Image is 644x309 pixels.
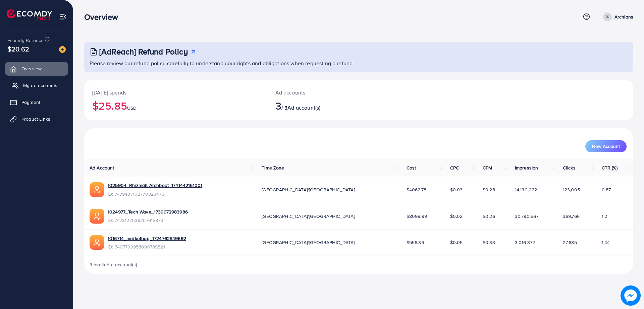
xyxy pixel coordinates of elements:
span: 27,685 [563,239,577,246]
span: CPC [450,164,459,171]
img: ic-ads-acc.e4c84228.svg [90,182,104,197]
img: ic-ads-acc.e4c84228.svg [90,209,104,224]
span: 3 [275,98,281,113]
span: Impression [515,164,538,171]
span: CPM [483,164,492,171]
p: [DATE] spends [92,88,259,96]
img: image [59,46,66,53]
span: $0.28 [483,186,495,193]
a: Payment [5,95,68,109]
span: 1.44 [602,239,610,246]
span: $556.39 [407,239,424,246]
span: Product Links [21,116,50,122]
span: Clicks [563,164,576,171]
span: ID: 7473127036257615873 [108,217,188,224]
span: $4062.78 [407,186,426,193]
span: $8098.99 [407,213,427,220]
img: image [621,285,641,306]
h3: [AdReach] Refund Policy [99,47,188,56]
span: Time Zone [262,164,284,171]
span: Overview [21,65,42,72]
span: $0.03 [450,186,463,193]
a: 1024977_Tech Wave_1739972983986 [108,208,188,215]
span: [GEOGRAPHIC_DATA]/[GEOGRAPHIC_DATA] [262,213,355,220]
span: New Account [592,144,620,149]
span: CTR (%) [602,164,618,171]
span: Cost [407,164,416,171]
img: logo [7,9,52,20]
h2: $25.85 [92,99,259,112]
span: $0.33 [483,239,495,246]
span: $0.05 [450,239,463,246]
h3: Overview [84,12,123,22]
a: Archians [600,12,633,21]
h2: / 3 [275,99,396,112]
span: 1.2 [602,213,607,220]
a: 1025904_Rhizmall Archbeat_1741442161001 [108,182,202,189]
span: ID: 7407799958096789521 [108,243,186,250]
span: 3,016,372 [515,239,535,246]
button: New Account [585,140,627,152]
p: Ad accounts [275,88,396,96]
img: ic-ads-acc.e4c84228.svg [90,235,104,250]
span: [GEOGRAPHIC_DATA]/[GEOGRAPHIC_DATA] [262,239,355,246]
span: USD [127,105,137,111]
span: 0.87 [602,186,611,193]
a: My ad accounts [5,79,68,92]
span: [GEOGRAPHIC_DATA]/[GEOGRAPHIC_DATA] [262,186,355,193]
p: Archians [614,13,633,21]
p: Please review our refund policy carefully to understand your rights and obligations when requesti... [90,59,629,67]
span: 123,005 [563,186,580,193]
span: 369,766 [563,213,580,220]
span: ID: 7479437102770323473 [108,191,202,197]
span: Ecomdy Balance [7,37,44,44]
a: 1016714_marketbay_1724762849692 [108,235,186,242]
a: Product Links [5,112,68,126]
img: menu [59,13,67,21]
a: Overview [5,62,68,75]
span: 14,130,022 [515,186,537,193]
span: 30,790,567 [515,213,539,220]
span: Payment [21,99,40,106]
span: My ad accounts [23,82,57,89]
span: $0.26 [483,213,495,220]
span: Ad account(s) [287,104,320,111]
span: $0.02 [450,213,463,220]
span: 3 available account(s) [90,261,138,268]
span: Ad Account [90,164,114,171]
span: $20.62 [7,44,29,54]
